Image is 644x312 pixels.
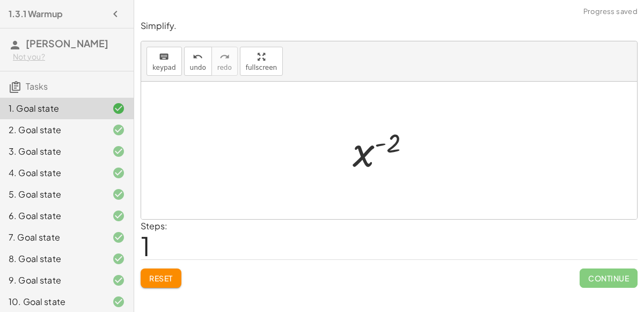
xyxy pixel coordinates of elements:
[9,145,95,158] div: 3. Goal state
[184,47,212,76] button: undoundo
[112,102,125,115] i: Task finished and correct.
[240,47,283,76] button: fullscreen
[112,145,125,158] i: Task finished and correct.
[141,269,181,288] button: Reset
[9,166,95,179] div: 4. Goal state
[9,102,95,115] div: 1. Goal state
[9,231,95,244] div: 7. Goal state
[26,37,108,49] span: [PERSON_NAME]
[149,273,173,283] span: Reset
[112,274,125,287] i: Task finished and correct.
[9,295,95,308] div: 10. Goal state
[112,252,125,265] i: Task finished and correct.
[9,8,63,20] h4: 1.3.1 Warmup
[112,209,125,222] i: Task finished and correct.
[246,64,277,71] span: fullscreen
[193,50,203,63] i: undo
[9,188,95,201] div: 5. Goal state
[9,274,95,287] div: 9. Goal state
[141,229,150,262] span: 1
[112,231,125,244] i: Task finished and correct.
[9,209,95,222] div: 6. Goal state
[147,47,182,76] button: keyboardkeypad
[159,50,169,63] i: keyboard
[112,295,125,308] i: Task finished and correct.
[13,52,125,62] div: Not you?
[9,252,95,265] div: 8. Goal state
[141,220,167,231] label: Steps:
[583,6,638,17] span: Progress saved
[211,47,238,76] button: redoredo
[112,124,125,136] i: Task finished and correct.
[190,64,206,71] span: undo
[26,81,48,92] span: Tasks
[217,64,232,71] span: redo
[141,20,638,32] p: Simplify.
[152,64,176,71] span: keypad
[9,124,95,136] div: 2. Goal state
[219,50,230,63] i: redo
[112,166,125,179] i: Task finished and correct.
[112,188,125,201] i: Task finished and correct.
